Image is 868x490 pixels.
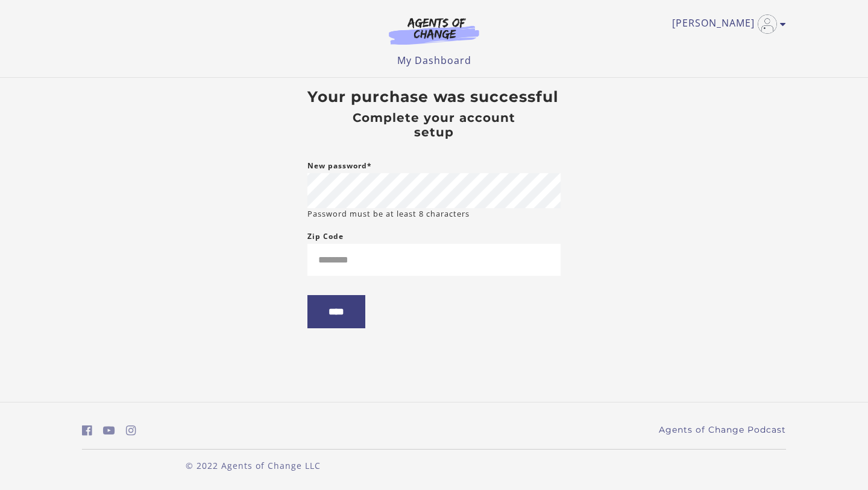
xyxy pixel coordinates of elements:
[126,422,136,439] a: https://www.instagram.com/agentsofchangeprep/ (Open in a new window)
[307,87,561,106] h3: Your purchase was successful
[82,459,424,472] p: © 2022 Agents of Change LLC
[659,424,786,436] a: Agents of Change Podcast
[103,425,115,436] i: https://www.youtube.com/c/AgentsofChangeTestPrepbyMeaganMitchell (Open in a new window)
[672,14,780,34] a: Toggle menu
[307,208,470,220] small: Password must be at least 8 characters
[376,17,492,45] img: Agents of Change Logo
[82,422,92,439] a: https://www.facebook.com/groups/aswbtestprep (Open in a new window)
[333,110,535,139] h4: Complete your account setup
[307,159,372,173] label: New password*
[307,229,344,244] label: Zip Code
[397,54,471,67] a: My Dashboard
[126,425,136,436] i: https://www.instagram.com/agentsofchangeprep/ (Open in a new window)
[82,425,92,436] i: https://www.facebook.com/groups/aswbtestprep (Open in a new window)
[103,422,115,439] a: https://www.youtube.com/c/AgentsofChangeTestPrepbyMeaganMitchell (Open in a new window)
